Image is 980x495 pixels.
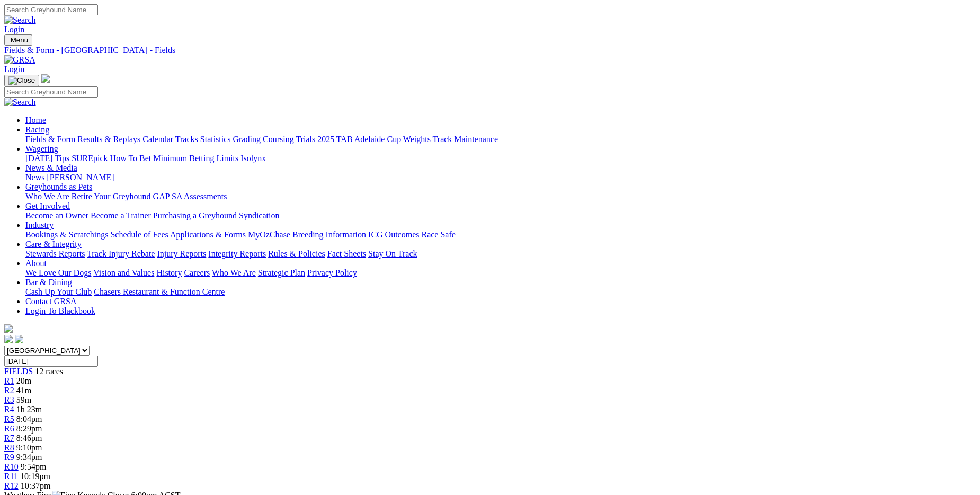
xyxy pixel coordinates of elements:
[16,414,42,423] span: 8:04pm
[91,211,151,220] a: Become a Trainer
[4,15,36,25] img: Search
[25,135,75,144] a: Fields & Form
[170,230,246,239] a: Applications & Forms
[208,249,266,258] a: Integrity Reports
[368,249,417,258] a: Stay On Track
[25,211,976,220] div: Get Involved
[16,395,31,404] span: 59m
[93,268,154,277] a: Vision and Values
[25,201,70,210] a: Get Involved
[239,211,279,220] a: Syndication
[20,472,50,481] span: 10:19pm
[4,376,14,385] a: R1
[4,65,24,74] a: Login
[25,230,976,240] div: Industry
[25,220,54,229] a: Industry
[77,135,140,144] a: Results & Replays
[4,434,14,443] a: R7
[157,249,206,258] a: Injury Reports
[25,240,82,249] a: Care & Integrity
[25,116,46,125] a: Home
[248,230,290,239] a: MyOzChase
[47,173,114,182] a: [PERSON_NAME]
[25,249,976,259] div: Care & Integrity
[16,434,42,443] span: 8:46pm
[4,4,98,15] input: Search
[153,154,238,163] a: Minimum Betting Limits
[25,211,88,220] a: Become an Owner
[41,74,50,83] img: logo-grsa-white.png
[16,453,42,462] span: 9:34pm
[368,230,419,239] a: ICG Outcomes
[4,75,39,86] button: Toggle navigation
[4,46,976,55] a: Fields & Form - [GEOGRAPHIC_DATA] - Fields
[25,154,976,163] div: Wagering
[4,386,14,395] a: R2
[4,472,18,481] a: R11
[4,55,35,65] img: GRSA
[4,414,14,423] a: R5
[4,356,98,367] input: Select date
[307,268,357,277] a: Privacy Policy
[4,25,24,34] a: Login
[25,287,92,296] a: Cash Up Your Club
[25,268,976,278] div: About
[421,230,455,239] a: Race Safe
[258,268,305,277] a: Strategic Plan
[16,405,42,414] span: 1h 23m
[4,443,14,452] span: R8
[72,192,151,201] a: Retire Your Greyhound
[268,249,325,258] a: Rules & Policies
[327,249,366,258] a: Fact Sheets
[25,268,91,277] a: We Love Our Dogs
[25,297,76,306] a: Contact GRSA
[25,287,976,297] div: Bar & Dining
[25,135,976,144] div: Racing
[16,376,31,385] span: 20m
[94,287,225,296] a: Chasers Restaurant & Function Centre
[292,230,366,239] a: Breeding Information
[25,278,72,287] a: Bar & Dining
[4,405,14,414] a: R4
[317,135,401,144] a: 2025 TAB Adelaide Cup
[8,76,35,85] img: Close
[25,125,49,134] a: Racing
[4,462,19,471] a: R10
[25,163,77,172] a: News & Media
[403,135,431,144] a: Weights
[110,154,152,163] a: How To Bet
[4,34,32,46] button: Toggle navigation
[25,259,47,268] a: About
[4,98,36,107] img: Search
[142,135,173,144] a: Calendar
[4,481,19,490] a: R12
[25,230,108,239] a: Bookings & Scratchings
[25,144,58,153] a: Wagering
[153,211,237,220] a: Purchasing a Greyhound
[25,192,976,201] div: Greyhounds as Pets
[4,424,14,433] a: R6
[16,443,42,452] span: 9:10pm
[184,268,210,277] a: Careers
[4,367,33,376] a: FIELDS
[25,192,69,201] a: Who We Are
[240,154,266,163] a: Isolynx
[156,268,182,277] a: History
[4,324,13,333] img: logo-grsa-white.png
[4,453,14,462] a: R9
[175,135,198,144] a: Tracks
[21,462,47,471] span: 9:54pm
[87,249,155,258] a: Track Injury Rebate
[25,173,44,182] a: News
[4,395,14,404] a: R3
